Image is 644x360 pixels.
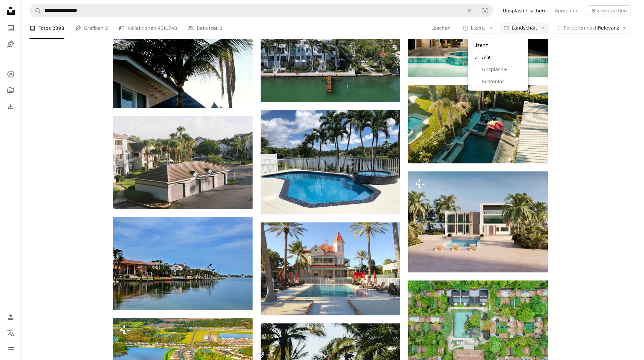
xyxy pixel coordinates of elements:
[500,23,549,34] button: Landschaft
[459,23,497,34] button: Lizenz
[482,54,523,61] span: Alle
[482,66,523,73] span: Unsplash+
[468,36,528,91] div: Lizenz
[482,79,523,85] span: Kostenlos
[471,25,485,31] span: Lizenz
[471,39,526,52] div: Lizenz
